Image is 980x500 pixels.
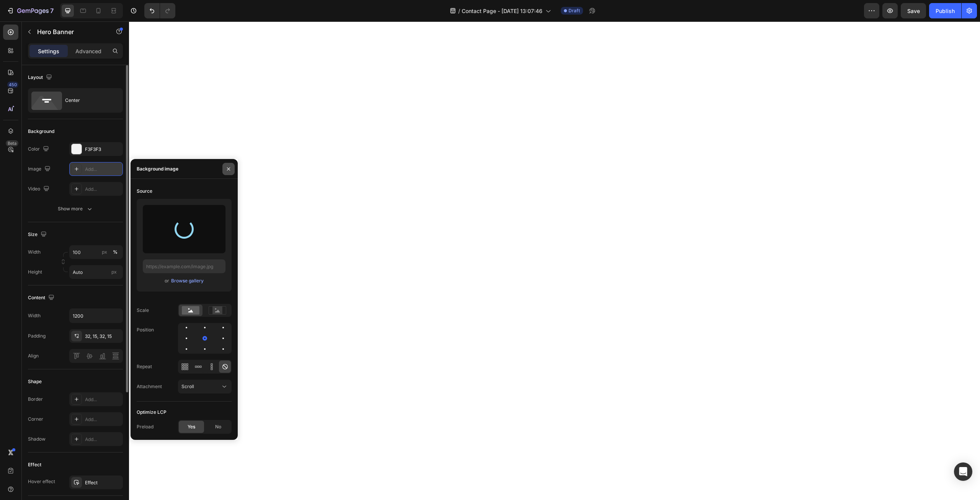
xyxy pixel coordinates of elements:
div: Hover effect [28,478,55,485]
button: 7 [3,3,57,18]
div: Position [137,326,154,333]
div: Align [28,352,39,359]
span: Yes [188,423,195,430]
div: Beta [6,140,18,146]
div: Publish [936,7,955,15]
div: Open Intercom Messenger [954,462,972,481]
span: Draft [568,7,580,14]
button: Browse gallery [171,277,204,285]
div: Border [28,396,43,403]
div: Add... [85,396,121,403]
div: Add... [85,166,121,173]
div: Image [28,164,52,174]
div: Show more [58,205,93,213]
span: px [111,269,117,275]
div: 32, 15, 32, 15 [85,333,121,340]
button: % [100,248,109,257]
input: https://example.com/image.jpg [143,259,225,273]
div: Width [28,312,41,319]
button: Save [901,3,926,18]
span: No [215,423,221,430]
div: Add... [85,416,121,423]
div: Repeat [137,363,152,370]
p: Advanced [75,47,101,55]
div: Video [28,184,51,194]
button: Show more [28,202,123,216]
div: Source [137,188,152,195]
div: Layout [28,72,54,83]
button: Scroll [178,380,232,393]
div: Padding [28,333,46,339]
div: Center [65,92,112,109]
div: Browse gallery [171,277,204,284]
span: / [458,7,460,15]
label: Width [28,249,41,256]
div: Effect [85,479,121,486]
div: Corner [28,416,43,423]
span: Contact Page - [DATE] 13:07:46 [462,7,542,15]
div: Preload [137,423,154,430]
div: Attachment [137,383,162,390]
div: Color [28,144,51,154]
div: Shadow [28,436,46,443]
div: Background [28,128,54,135]
div: Add... [85,186,121,193]
div: Background image [137,166,178,172]
span: Scroll [181,384,194,389]
div: F3F3F3 [85,146,121,153]
input: Auto [70,309,122,323]
iframe: Design area [129,21,980,500]
div: Scale [137,307,149,314]
div: % [113,249,118,256]
p: Hero Banner [37,27,102,36]
div: Shape [28,378,42,385]
input: px% [69,245,123,259]
div: px [102,249,107,256]
span: or [165,276,169,285]
p: 7 [50,6,54,15]
div: 450 [7,82,18,88]
button: Publish [929,3,961,18]
input: px [69,265,123,279]
div: Optimize LCP [137,409,167,416]
div: Undo/Redo [144,3,175,18]
div: Add... [85,436,121,443]
p: Settings [38,47,59,55]
span: Save [907,8,920,14]
label: Height [28,269,42,275]
div: Effect [28,461,41,468]
div: Content [28,293,56,303]
div: Size [28,230,48,240]
button: px [111,248,120,257]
